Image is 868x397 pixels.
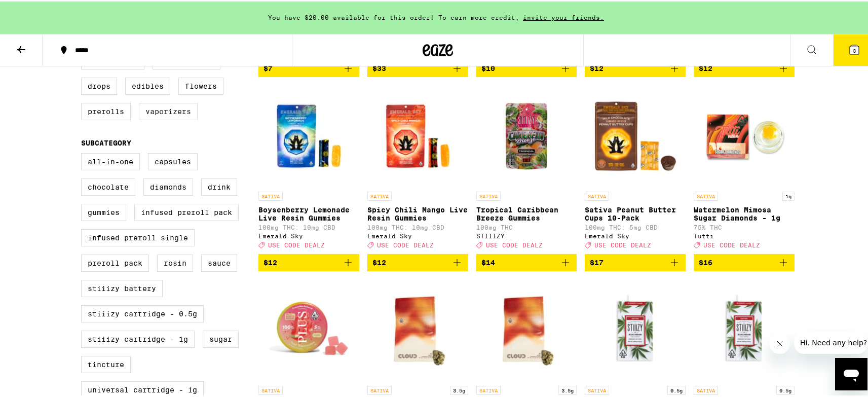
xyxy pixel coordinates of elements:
div: STIIIZY [476,231,577,238]
legend: Subcategory [81,137,131,146]
span: $16 [699,257,712,265]
span: USE CODE DEALZ [486,241,543,247]
label: STIIIZY Cartridge - 1g [81,329,195,346]
a: Open page for Tropical Caribbean Breeze Gummies from STIIIZY [476,84,577,252]
button: Add to bag [694,58,795,76]
p: SATIVA [585,384,609,393]
label: Rosin [157,253,193,270]
p: 3.5g [450,384,468,393]
label: All-In-One [81,152,140,169]
iframe: Message from company [794,330,867,352]
p: 3.5g [558,384,577,393]
label: Capsules [148,152,198,169]
p: Boysenberry Lemonade Live Resin Gummies [258,204,359,221]
p: 100mg THC: 10mg CBD [258,223,359,229]
span: $33 [372,63,386,71]
img: Emerald Sky - Sativa Peanut Butter Cups 10-Pack [585,84,686,185]
label: Chocolate [81,177,135,194]
p: SATIVA [694,384,718,393]
label: Universal Cartridge - 1g [81,380,204,397]
span: $10 [481,63,495,71]
img: Emerald Sky - Spicy Chili Mango Live Resin Gummies [367,84,468,185]
label: Infused Preroll Pack [134,202,239,220]
img: Tutti - Watermelon Mimosa Sugar Diamonds - 1g [694,84,795,185]
p: 100mg THC: 10mg CBD [367,223,468,229]
div: Emerald Sky [367,231,468,238]
p: SATIVA [367,190,392,199]
iframe: Button to launch messaging window [835,356,867,389]
img: STIIIZY - Tropical Caribbean Breeze Gummies [476,84,577,185]
span: USE CODE DEALZ [594,241,651,247]
button: Add to bag [258,58,359,76]
button: Add to bag [585,58,686,76]
div: Tutti [694,231,795,238]
button: Add to bag [476,58,577,76]
label: Diamonds [143,177,193,194]
button: Add to bag [367,58,468,76]
iframe: Close message [770,332,790,352]
label: STIIIZY Cartridge - 0.5g [81,304,204,321]
p: 0.5g [776,384,795,393]
p: Spicy Chili Mango Live Resin Gummies [367,204,468,221]
p: 100mg THC [476,223,577,229]
label: Flowers [178,76,223,93]
p: Tropical Caribbean Breeze Gummies [476,204,577,221]
label: Tincture [81,354,131,372]
a: Open page for Watermelon Mimosa Sugar Diamonds - 1g from Tutti [694,84,795,252]
label: STIIIZY Battery [81,278,163,296]
p: 100mg THC: 5mg CBD [585,223,686,229]
p: 0.5g [667,384,686,393]
p: SATIVA [367,384,392,393]
label: Drops [81,76,117,93]
span: $17 [590,257,603,265]
a: Open page for Spicy Chili Mango Live Resin Gummies from Emerald Sky [367,84,468,252]
p: 1g [782,190,795,199]
span: You have $20.00 available for this order! To earn more credit, [268,13,519,19]
span: 3 [853,46,856,52]
div: Emerald Sky [258,231,359,238]
label: Sauce [201,253,237,270]
label: Edibles [125,76,170,93]
label: Infused Preroll Single [81,228,195,245]
label: Prerolls [81,101,131,119]
span: $12 [699,63,712,71]
p: SATIVA [585,190,609,199]
p: SATIVA [476,384,501,393]
span: USE CODE DEALZ [703,241,760,247]
img: Cloud - Strawberry Shortcake - 3.5g [476,278,577,379]
img: Emerald Sky - Boysenberry Lemonade Live Resin Gummies [258,84,359,185]
button: Add to bag [694,252,795,270]
label: Gummies [81,202,126,220]
span: $14 [481,257,495,265]
span: USE CODE DEALZ [268,241,325,247]
label: Preroll Pack [81,253,149,270]
button: Add to bag [367,252,468,270]
span: invite your friends. [519,13,608,19]
p: SATIVA [476,190,501,199]
button: Add to bag [585,252,686,270]
label: Drink [201,177,237,194]
label: Sugar [203,329,239,346]
p: 75% THC [694,223,795,229]
p: SATIVA [258,384,283,393]
p: Sativa Peanut Butter Cups 10-Pack [585,204,686,221]
span: USE CODE DEALZ [377,241,434,247]
img: Cloud - Lush Mint - 3.5g [367,278,468,379]
button: Add to bag [258,252,359,270]
button: Add to bag [476,252,577,270]
span: $12 [590,63,603,71]
img: PLUS - Sour Watermelon UPLIFT Gummies [258,278,359,379]
div: Emerald Sky [585,231,686,238]
p: SATIVA [258,190,283,199]
a: Open page for Boysenberry Lemonade Live Resin Gummies from Emerald Sky [258,84,359,252]
label: Vaporizers [139,101,198,119]
span: $12 [372,257,386,265]
p: Watermelon Mimosa Sugar Diamonds - 1g [694,204,795,221]
a: Open page for Sativa Peanut Butter Cups 10-Pack from Emerald Sky [585,84,686,252]
img: STIIIZY - OG - Blue Dream - 0.5g [585,278,686,379]
span: $12 [263,257,277,265]
p: SATIVA [694,190,718,199]
img: STIIIZY - OG - Sour Diesel - 0.5g [694,278,795,379]
span: $7 [263,63,273,71]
